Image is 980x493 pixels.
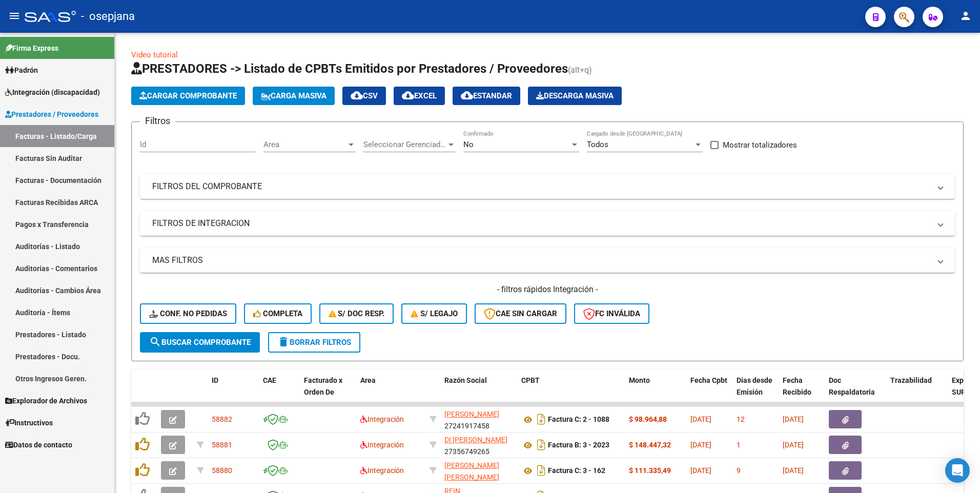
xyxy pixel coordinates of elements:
[208,369,259,415] datatable-header-cell: ID
[140,332,260,353] button: Buscar Comprobante
[548,416,609,424] strong: Factura C: 2 - 1088
[149,338,251,347] span: Buscar Comprobante
[783,376,811,396] span: Fecha Recibido
[444,376,487,384] span: Razón Social
[261,91,326,100] span: Carga Masiva
[723,139,797,151] span: Mostrar totalizadores
[444,461,499,481] span: [PERSON_NAME] [PERSON_NAME]
[244,303,312,324] button: Completa
[360,376,376,384] span: Area
[356,369,425,415] datatable-header-cell: Area
[548,467,605,475] strong: Factura C: 3 - 162
[351,89,363,101] mat-icon: cloud_download
[212,415,232,423] span: 58882
[517,369,625,415] datatable-header-cell: CPBT
[737,466,741,475] span: 9
[536,91,614,100] span: Descarga Masiva
[140,211,955,236] mat-expansion-panel-header: FILTROS DE INTEGRACION
[783,466,804,475] span: [DATE]
[81,5,135,28] span: - osepjana
[629,415,667,423] strong: $ 98.964,88
[268,332,360,353] button: Borrar Filtros
[149,309,227,318] span: Conf. no pedidas
[140,284,955,295] h4: - filtros rápidos Integración -
[444,460,513,481] div: 27958819132
[342,87,386,105] button: CSV
[140,248,955,273] mat-expansion-panel-header: MAS FILTROS
[890,376,932,384] span: Trazabilidad
[277,338,351,347] span: Borrar Filtros
[5,417,53,428] span: Instructivos
[829,376,875,396] span: Doc Respaldatoria
[140,174,955,199] mat-expansion-panel-header: FILTROS DEL COMPROBANTE
[461,91,512,100] span: Estandar
[360,415,404,423] span: Integración
[583,309,640,318] span: FC Inválida
[475,303,566,324] button: CAE SIN CARGAR
[453,87,520,105] button: Estandar
[629,376,650,384] span: Monto
[149,336,161,348] mat-icon: search
[329,309,385,318] span: S/ Doc Resp.
[8,10,21,22] mat-icon: menu
[737,376,772,396] span: Días desde Emisión
[686,369,732,415] datatable-header-cell: Fecha Cpbt
[528,87,622,105] button: Descarga Masiva
[300,369,356,415] datatable-header-cell: Facturado x Orden De
[402,89,414,101] mat-icon: cloud_download
[690,376,727,384] span: Fecha Cpbt
[461,89,473,101] mat-icon: cloud_download
[140,303,236,324] button: Conf. no pedidas
[277,336,290,348] mat-icon: delete
[886,369,948,415] datatable-header-cell: Trazabilidad
[253,309,302,318] span: Completa
[535,462,548,479] i: Descargar documento
[737,441,741,449] span: 1
[568,65,592,75] span: (alt+q)
[351,91,378,100] span: CSV
[360,441,404,449] span: Integración
[402,91,437,100] span: EXCEL
[440,369,517,415] datatable-header-cell: Razón Social
[5,109,98,120] span: Prestadores / Proveedores
[690,441,711,449] span: [DATE]
[444,434,513,456] div: 27356749265
[319,303,394,324] button: S/ Doc Resp.
[212,376,218,384] span: ID
[945,458,970,483] div: Open Intercom Messenger
[152,255,930,266] mat-panel-title: MAS FILTROS
[5,395,87,406] span: Explorador de Archivos
[444,436,507,444] span: DI [PERSON_NAME]
[528,87,622,105] app-download-masive: Descarga masiva de comprobantes (adjuntos)
[959,10,972,22] mat-icon: person
[690,415,711,423] span: [DATE]
[548,441,609,449] strong: Factura B: 3 - 2023
[783,415,804,423] span: [DATE]
[212,466,232,475] span: 58880
[131,61,568,76] span: PRESTADORES -> Listado de CPBTs Emitidos por Prestadores / Proveedores
[535,437,548,453] i: Descargar documento
[152,218,930,229] mat-panel-title: FILTROS DE INTEGRACION
[131,50,178,59] a: Video tutorial
[444,408,513,430] div: 27241917458
[131,87,245,105] button: Cargar Comprobante
[304,376,342,396] span: Facturado x Orden De
[521,376,540,384] span: CPBT
[152,181,930,192] mat-panel-title: FILTROS DEL COMPROBANTE
[574,303,649,324] button: FC Inválida
[463,140,474,149] span: No
[263,376,276,384] span: CAE
[212,441,232,449] span: 58881
[629,441,671,449] strong: $ 148.447,32
[825,369,886,415] datatable-header-cell: Doc Respaldatoria
[629,466,671,475] strong: $ 111.335,49
[263,140,346,149] span: Area
[625,369,686,415] datatable-header-cell: Monto
[779,369,825,415] datatable-header-cell: Fecha Recibido
[259,369,300,415] datatable-header-cell: CAE
[411,309,458,318] span: S/ legajo
[737,415,745,423] span: 12
[5,87,100,98] span: Integración (discapacidad)
[444,410,499,418] span: [PERSON_NAME]
[5,43,58,54] span: Firma Express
